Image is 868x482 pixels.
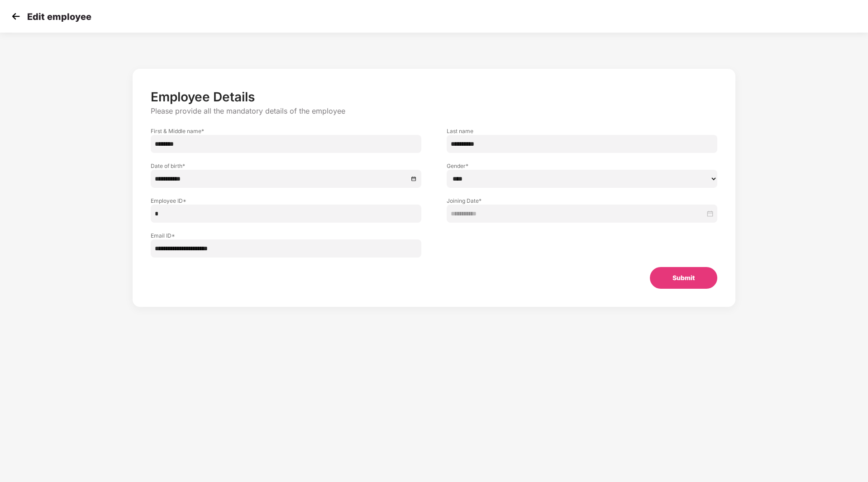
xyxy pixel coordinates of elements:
[151,106,717,116] p: Please provide all the mandatory details of the employee
[447,197,717,205] label: Joining Date
[151,197,421,205] label: Employee ID
[27,11,91,22] p: Edit employee
[151,162,421,170] label: Date of birth
[650,267,717,289] button: Submit
[447,127,717,135] label: Last name
[151,232,421,239] label: Email ID
[151,89,717,105] p: Employee Details
[151,127,421,135] label: First & Middle name
[447,162,717,170] label: Gender
[9,10,23,23] img: svg+xml;base64,PHN2ZyB4bWxucz0iaHR0cDovL3d3dy53My5vcmcvMjAwMC9zdmciIHdpZHRoPSIzMCIgaGVpZ2h0PSIzMC...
